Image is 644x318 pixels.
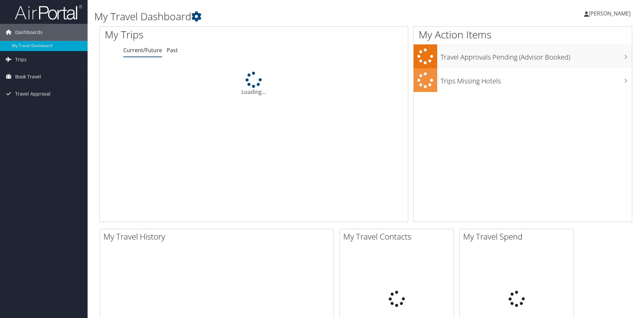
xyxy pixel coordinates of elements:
[414,44,632,68] a: Travel Approvals Pending (Advisor Booked)
[100,72,408,96] div: Loading...
[15,4,82,20] img: airportal-logo.png
[343,231,454,242] h2: My Travel Contacts
[94,9,456,24] h1: My Travel Dashboard
[123,46,162,54] a: Current/Future
[584,3,637,24] a: [PERSON_NAME]
[414,68,632,92] a: Trips Missing Hotels
[15,24,42,41] span: Dashboards
[15,68,41,85] span: Book Travel
[105,28,275,42] h1: My Trips
[15,85,51,102] span: Travel Approval
[103,231,333,242] h2: My Travel History
[15,51,27,68] span: Trips
[167,46,178,54] a: Past
[441,73,632,86] h3: Trips Missing Hotels
[441,49,632,62] h3: Travel Approvals Pending (Advisor Booked)
[414,28,632,42] h1: My Action Items
[463,231,574,242] h2: My Travel Spend
[589,10,631,17] span: [PERSON_NAME]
